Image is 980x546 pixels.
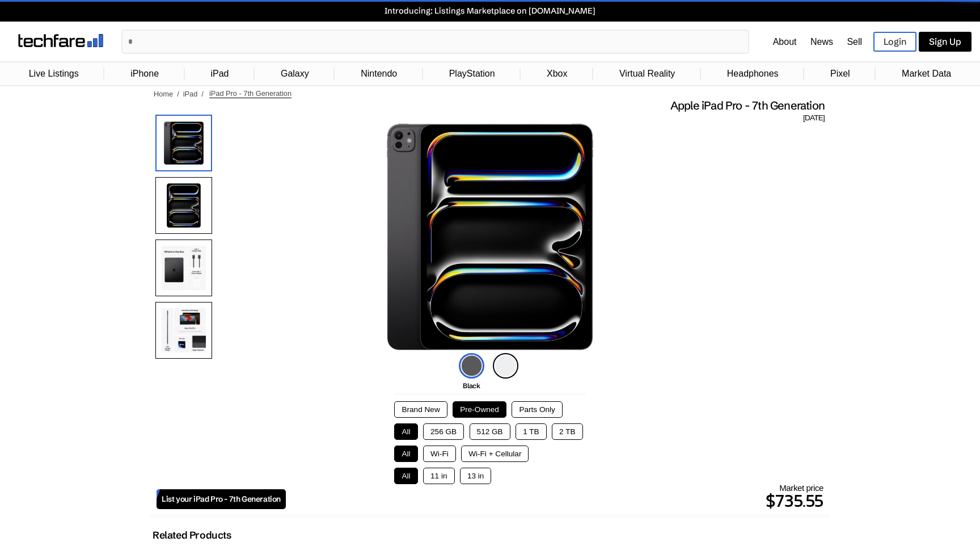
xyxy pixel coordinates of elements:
button: Parts Only [512,401,562,418]
a: Sell [847,37,862,47]
a: Market Data [896,63,957,85]
img: techfare logo [18,34,103,47]
button: 11 in [423,468,454,484]
button: All [394,468,417,484]
button: 256 GB [423,423,464,440]
a: List your iPad Pro - 7th Generation [157,489,286,509]
a: Introducing: Listings Marketplace on [DOMAIN_NAME] [6,6,974,16]
a: PlayStation [443,63,501,85]
button: 512 GB [470,423,510,440]
span: / [177,90,179,98]
span: Black [463,381,480,390]
img: All [155,240,212,296]
p: $735.55 [286,487,823,514]
img: Front [155,177,212,234]
a: News [810,37,833,47]
button: All [394,423,417,440]
button: All [394,446,417,462]
button: Brand New [394,401,447,418]
a: About [773,37,797,47]
button: Pre-Owned [453,401,506,418]
a: Pixel [825,63,856,85]
span: [DATE] [803,113,825,123]
span: / [201,90,204,98]
a: Nintendo [355,63,403,85]
div: Market price [286,483,823,514]
button: Wi-Fi + Cellular [461,446,529,462]
a: iPad [205,63,234,85]
img: black-icon [459,353,484,379]
img: iPad Pro (7th Generation) [155,115,212,171]
button: 13 in [460,468,491,484]
button: 1 TB [516,423,546,440]
img: silver-icon [493,353,518,379]
a: Headphones [721,63,784,85]
a: Home [154,90,173,98]
a: Sign Up [919,32,971,52]
span: iPad Pro - 7th Generation [209,89,292,98]
img: Both All [155,302,212,359]
span: List your iPad Pro - 7th Generation [162,494,281,504]
button: 2 TB [552,423,582,440]
img: iPad Pro (7th Generation) [387,123,593,350]
span: Apple iPad Pro - 7th Generation [670,98,825,113]
a: Galaxy [275,63,315,85]
a: iPhone [125,63,164,85]
a: Login [873,32,916,52]
a: Virtual Reality [614,63,681,85]
button: Wi-Fi [423,446,456,462]
a: Xbox [541,63,573,85]
a: Live Listings [23,63,85,85]
a: iPad [183,90,198,98]
h2: Related Products [153,529,231,541]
